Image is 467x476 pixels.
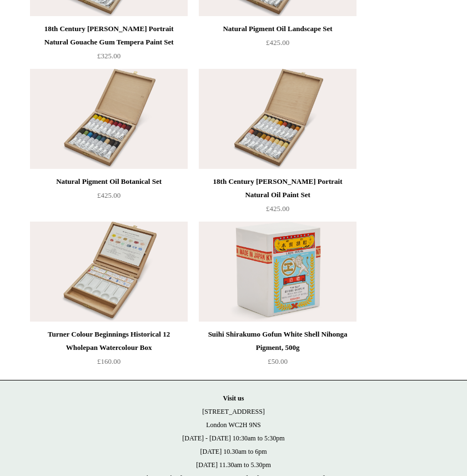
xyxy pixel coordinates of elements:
[202,328,354,354] div: Suihi Shirakumo Gofun White Shell Nihonga Pigment, 500g
[223,394,244,402] strong: Visit us
[202,175,354,202] div: 18th Century [PERSON_NAME] Portrait Natural Oil Paint Set
[199,69,356,169] a: 18th Century George Romney Portrait Natural Oil Paint Set 18th Century George Romney Portrait Nat...
[30,22,188,68] a: 18th Century [PERSON_NAME] Portrait Natural Gouache Gum Tempera Paint Set £325.00
[97,357,120,365] span: £160.00
[30,222,188,322] img: Turner Colour Beginnings Historical 12 Wholepan Watercolour Box
[266,38,289,47] span: £425.00
[30,222,188,322] a: Turner Colour Beginnings Historical 12 Wholepan Watercolour Box Turner Colour Beginnings Historic...
[30,175,188,221] a: Natural Pigment Oil Botanical Set £425.00
[97,191,120,199] span: £425.00
[30,328,188,373] a: Turner Colour Beginnings Historical 12 Wholepan Watercolour Box £160.00
[268,357,288,365] span: £50.00
[30,69,188,169] img: Natural Pigment Oil Botanical Set
[202,22,354,36] div: Natural Pigment Oil Landscape Set
[266,204,289,213] span: £425.00
[199,222,356,322] img: Suihi Shirakumo Gofun White Shell Nihonga Pigment, 500g
[199,69,356,169] img: 18th Century George Romney Portrait Natural Oil Paint Set
[33,328,185,354] div: Turner Colour Beginnings Historical 12 Wholepan Watercolour Box
[199,175,356,221] a: 18th Century [PERSON_NAME] Portrait Natural Oil Paint Set £425.00
[199,22,356,68] a: Natural Pigment Oil Landscape Set £425.00
[33,22,185,49] div: 18th Century [PERSON_NAME] Portrait Natural Gouache Gum Tempera Paint Set
[199,328,356,373] a: Suihi Shirakumo Gofun White Shell Nihonga Pigment, 500g £50.00
[33,175,185,188] div: Natural Pigment Oil Botanical Set
[30,69,188,169] a: Natural Pigment Oil Botanical Set Natural Pigment Oil Botanical Set
[199,222,356,322] a: Suihi Shirakumo Gofun White Shell Nihonga Pigment, 500g Suihi Shirakumo Gofun White Shell Nihonga...
[97,52,120,60] span: £325.00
